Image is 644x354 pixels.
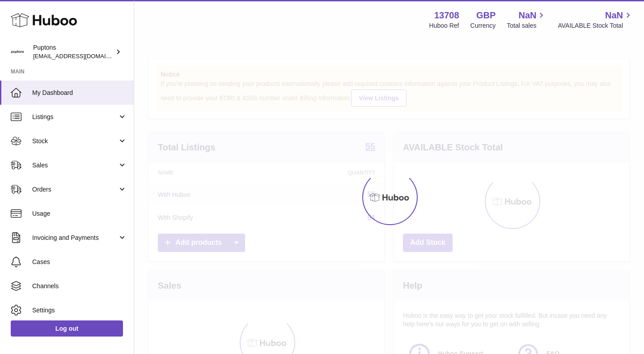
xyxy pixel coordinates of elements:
span: NaN [605,9,623,21]
div: Huboo Ref [429,21,459,30]
span: Settings [32,306,127,315]
span: AVAILABLE Stock Total [558,21,633,30]
span: Cases [32,258,127,266]
span: [EMAIL_ADDRESS][DOMAIN_NAME] [33,52,131,60]
span: Stock [32,137,118,145]
div: Currency [470,21,496,30]
a: NaN AVAILABLE Stock Total [558,9,633,30]
strong: GBP [476,9,496,21]
a: Log out [11,320,123,337]
span: Usage [32,209,127,218]
a: NaN Total sales [507,9,547,30]
div: Puptons [33,43,114,60]
span: Channels [32,282,127,290]
span: Listings [32,113,118,121]
img: hello@puptons.com [11,45,24,59]
span: Sales [32,161,118,170]
span: NaN [518,9,536,21]
strong: 13708 [434,9,459,21]
span: Total sales [507,21,547,30]
span: Orders [32,185,118,194]
span: Invoicing and Payments [32,234,118,242]
span: My Dashboard [32,89,127,97]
